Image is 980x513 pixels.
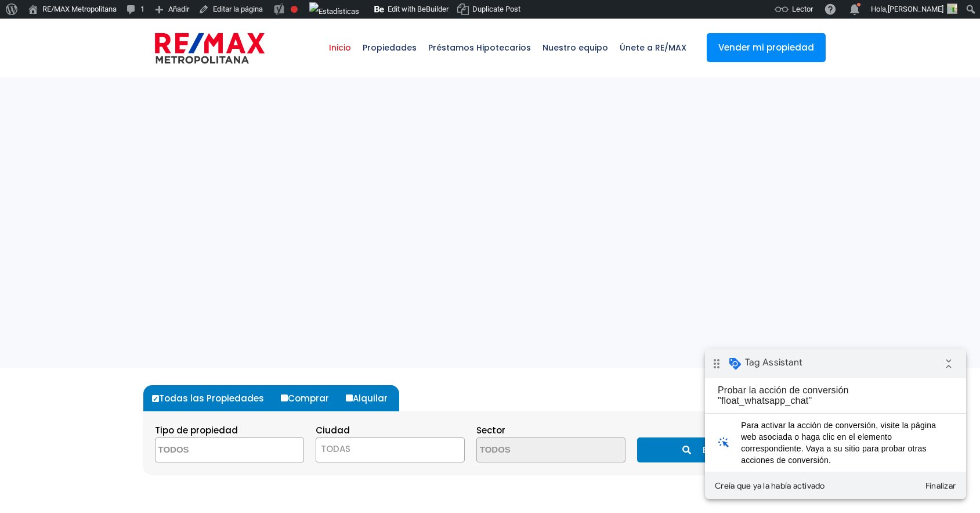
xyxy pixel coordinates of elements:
[476,424,505,436] span: Sector
[155,424,238,436] span: Tipo de propiedad
[149,385,276,411] label: Todas las Propiedades
[156,438,268,463] textarea: Search
[278,385,341,411] label: Comprar
[155,31,265,66] img: remax-metropolitana-logo
[316,424,350,436] span: Ciudad
[477,438,590,463] textarea: Search
[316,441,464,457] span: TODAS
[5,126,125,147] button: Creía que ya la había activado
[316,437,465,462] span: TODAS
[707,33,826,62] a: Vender mi propiedad
[343,385,399,411] label: Alquilar
[357,19,422,77] a: Propiedades
[614,19,692,77] a: Únete a RE/MAX
[637,437,779,462] button: Buscar
[232,3,255,26] i: Contraer insignia de depuración
[40,8,97,19] span: Tag Assistant
[281,394,288,401] input: Comprar
[152,395,159,402] input: Todas las Propiedades
[36,70,242,117] span: Para activar la acción de conversión, visite la página web asociada o haga clic en el elemento co...
[321,443,350,455] span: TODAS
[215,126,256,147] button: Finalizar
[155,19,265,77] a: RE/MAX Metropolitana
[537,19,614,77] a: Nuestro equipo
[614,30,692,65] span: Únete a RE/MAX
[346,394,353,401] input: Alquilar
[323,30,357,65] span: Inicio
[422,30,537,65] span: Préstamos Hipotecarios
[309,2,359,21] img: Visitas de 48 horas. Haz clic para ver más estadísticas del sitio.
[537,30,614,65] span: Nuestro equipo
[357,30,422,65] span: Propiedades
[291,6,298,13] div: Frase clave objetivo no establecida
[323,19,357,77] a: Inicio
[888,5,943,13] span: [PERSON_NAME]
[422,19,537,77] a: Préstamos Hipotecarios
[9,82,28,105] i: web_traffic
